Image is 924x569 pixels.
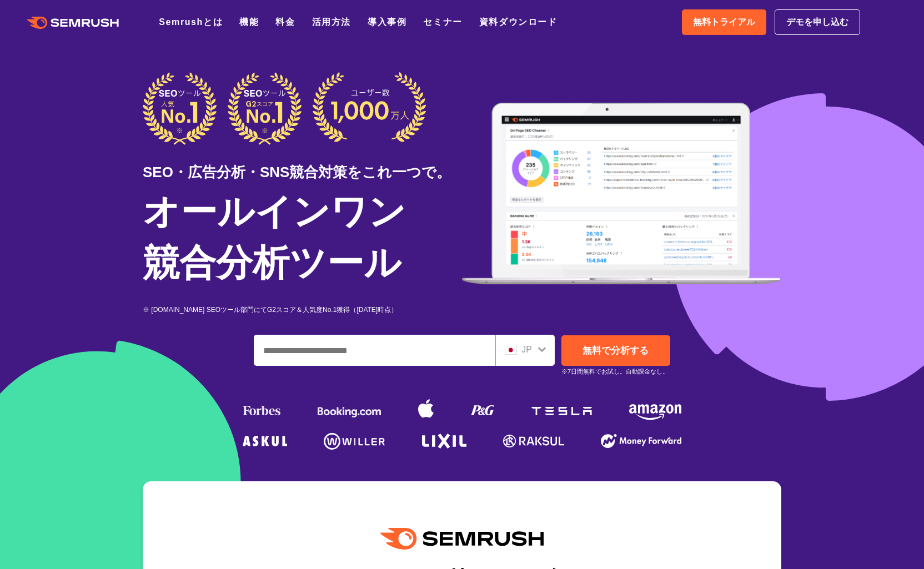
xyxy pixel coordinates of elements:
[368,17,406,27] a: 導入事例
[561,366,669,377] small: ※7日間無料でお試し。自動課金なし。
[521,345,532,354] span: JP
[254,335,495,365] input: ドメイン、キーワードまたはURLを入力してください
[423,17,462,27] a: セミナー
[479,17,558,27] a: 資料ダウンロード
[312,17,351,27] a: 活用方法
[143,305,462,315] div: ※ [DOMAIN_NAME] SEOツール部門にてG2スコア＆人気度No.1獲得（[DATE]時点）
[582,345,649,356] span: 無料で分析する
[561,335,670,366] a: 無料で分析する
[775,9,860,35] a: デモを申し込む
[380,528,544,550] img: Semrush
[693,15,755,29] span: 無料トライアル
[143,145,462,183] div: SEO・広告分析・SNS競合対策をこれ一つで。
[275,17,295,27] a: 料金
[159,17,223,27] a: Semrushとは
[239,17,259,27] a: 機能
[143,186,462,288] h1: オールインワン 競合分析ツール
[682,9,766,35] a: 無料トライアル
[786,15,848,29] span: デモを申し込む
